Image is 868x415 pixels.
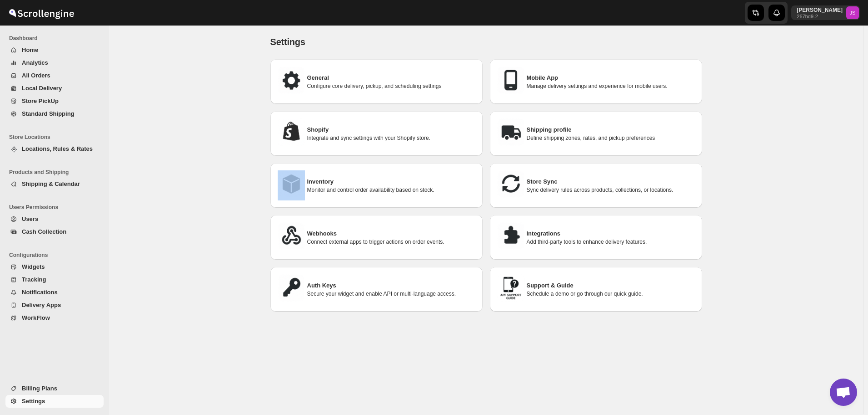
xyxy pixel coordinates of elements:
[7,1,75,24] img: ScrollEngine
[22,398,45,405] span: Settings
[22,46,38,53] span: Home
[527,125,695,134] h3: Shipping profile
[278,118,305,146] img: Shopify
[307,238,475,246] p: Connect external apps to trigger actions on order events.
[307,125,475,134] h3: Shopify
[278,170,305,198] img: Inventory
[22,85,62,92] span: Local Delivery
[527,238,695,246] p: Add third-party tools to enhance delivery features.
[22,180,80,187] span: Shipping & Calendar
[307,290,475,297] p: Secure your widget and enable API or multi-language access.
[307,82,475,90] p: Configure core delivery, pickup, and scheduling settings
[5,44,104,56] button: Home
[5,178,104,190] button: Shipping & Calendar
[5,69,104,82] button: All Orders
[22,263,45,270] span: Widgets
[5,395,104,408] button: Settings
[22,314,50,321] span: WorkFlow
[5,299,104,312] button: Delivery Apps
[22,302,61,308] span: Delivery Apps
[22,59,48,66] span: Analytics
[9,204,105,211] span: Users Permissions
[22,385,57,392] span: Billing Plans
[527,134,695,142] p: Define shipping zones, rates, and pickup preferences
[22,145,93,152] span: Locations, Rules & Rates
[22,228,66,235] span: Cash Collection
[497,118,524,146] img: Shipping profile
[527,290,695,297] p: Schedule a demo or go through our quick guide.
[307,186,475,194] p: Monitor and control order availability based on stock.
[278,222,305,250] img: Webhooks
[5,225,104,238] button: Cash Collection
[9,133,105,141] span: Store Locations
[791,5,860,20] button: User menu
[797,6,843,14] p: [PERSON_NAME]
[527,281,695,290] h3: Support & Guide
[9,251,105,259] span: Configurations
[5,286,104,299] button: Notifications
[497,170,524,198] img: Store Sync
[22,97,59,104] span: Store PickUp
[527,177,695,186] h3: Store Sync
[497,67,524,94] img: Mobile App
[22,289,58,296] span: Notifications
[846,6,859,19] span: Joniel Jay Saumat
[527,73,695,82] h3: Mobile App
[270,37,305,47] span: Settings
[527,229,695,238] h3: Integrations
[5,273,104,286] button: Tracking
[5,312,104,324] button: WorkFlow
[9,35,105,42] span: Dashboard
[22,110,75,117] span: Standard Shipping
[22,276,46,283] span: Tracking
[797,14,843,19] p: 267bd9-2
[278,274,305,302] img: Auth Keys
[5,143,104,155] button: Locations, Rules & Rates
[307,229,475,238] h3: Webhooks
[5,213,104,225] button: Users
[9,169,105,176] span: Products and Shipping
[5,382,104,395] button: Billing Plans
[307,134,475,142] p: Integrate and sync settings with your Shopify store.
[307,281,475,290] h3: Auth Keys
[5,261,104,273] button: Widgets
[527,186,695,194] p: Sync delivery rules across products, collections, or locations.
[830,379,857,406] a: Open chat
[497,274,524,302] img: Support & Guide
[278,67,305,94] img: General
[5,56,104,69] button: Analytics
[22,215,38,222] span: Users
[307,177,475,186] h3: Inventory
[22,72,50,79] span: All Orders
[497,222,524,250] img: Integrations
[527,82,695,90] p: Manage delivery settings and experience for mobile users.
[849,10,855,15] text: JS
[307,73,475,82] h3: General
